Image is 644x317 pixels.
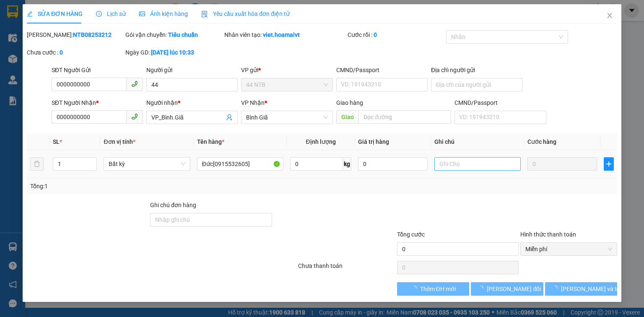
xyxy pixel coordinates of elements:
[397,282,470,296] button: Thêm ĐH mới
[131,113,138,120] span: phone
[527,138,556,145] span: Cước hàng
[358,138,389,145] span: Giá trị hàng
[197,157,283,171] input: VD: Bàn, Ghế
[30,182,249,191] div: Tổng: 1
[246,78,327,91] span: 44 NTB
[201,10,290,17] span: Yêu cầu xuất hóa đơn điện tử
[348,30,444,39] div: Cước rồi :
[297,261,396,276] div: Chưa thanh toán
[224,30,346,39] div: Nhân viên tạo:
[431,65,522,75] div: Địa chỉ người gửi
[241,99,265,106] span: VP Nhận
[226,114,233,121] span: user-add
[53,138,60,145] span: SL
[27,10,83,17] span: SỬA ĐƠN HÀNG
[168,31,198,38] b: Tiêu chuẩn
[201,11,208,18] img: icon
[125,30,222,39] div: Gói vận chuyển:
[139,10,188,17] span: Ảnh kiện hàng
[90,159,95,164] span: up
[27,30,124,39] div: [PERSON_NAME]:
[131,81,138,87] span: phone
[246,111,327,124] span: Bình Giã
[151,49,194,56] b: [DATE] lúc 10:33
[27,11,33,17] span: edit
[431,134,524,150] th: Ghi chú
[606,12,613,19] span: close
[478,286,487,291] span: loading
[527,157,597,171] input: 0
[336,65,427,75] div: CMND/Passport
[561,284,620,294] span: [PERSON_NAME] và In
[374,31,377,38] b: 0
[343,157,351,171] span: kg
[471,282,543,296] button: [PERSON_NAME] đổi
[52,65,143,75] div: SĐT Người Gửi
[410,286,420,291] span: loading
[434,157,521,171] input: Ghi Chú
[109,158,185,170] span: Bất kỳ
[73,31,112,38] b: NTB08253212
[30,157,44,171] button: delete
[125,48,222,57] div: Ngày GD:
[90,165,95,170] span: down
[525,243,612,255] span: Miễn phí
[104,138,135,145] span: Đơn vị tính
[27,48,124,57] div: Chưa cước :
[336,99,363,106] span: Giao hàng
[60,49,63,56] b: 0
[454,98,546,107] div: CMND/Passport
[87,164,96,170] span: Decrease Value
[358,110,451,124] input: Dọc đường
[336,110,358,124] span: Giao
[306,138,335,145] span: Định lượng
[604,161,613,167] span: plus
[552,286,561,291] span: loading
[520,231,576,238] label: Hình thức thanh toán
[87,158,96,164] span: Increase Value
[146,98,238,107] div: Người nhận
[96,11,102,17] span: clock-circle
[96,10,126,17] span: Lịch sử
[52,98,143,107] div: SĐT Người Nhận
[263,31,300,38] b: viet.hoamaivt
[598,4,621,28] button: Close
[604,157,614,171] button: plus
[146,65,238,75] div: Người gửi
[150,202,196,208] label: Ghi chú đơn hàng
[197,138,224,145] span: Tên hàng
[420,284,455,294] span: Thêm ĐH mới
[487,284,541,294] span: [PERSON_NAME] đổi
[545,282,618,296] button: [PERSON_NAME] và In
[397,231,425,238] span: Tổng cước
[150,213,272,226] input: Ghi chú đơn hàng
[431,78,522,91] input: Địa chỉ của người gửi
[241,65,332,75] div: VP gửi
[139,11,145,17] span: picture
